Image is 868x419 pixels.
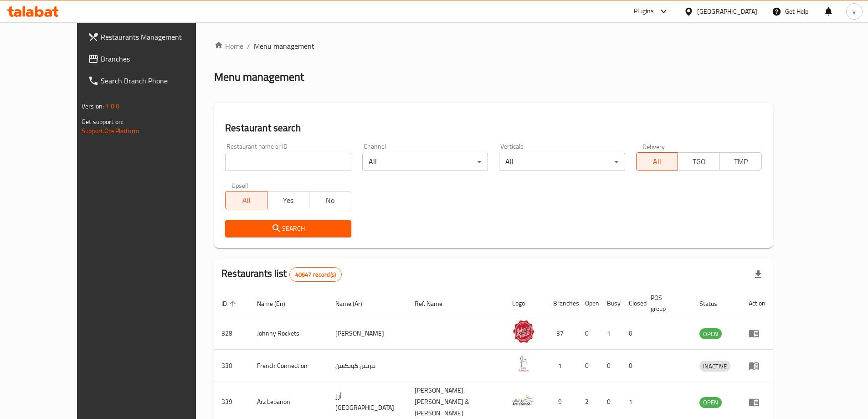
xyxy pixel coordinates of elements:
span: All [640,155,675,168]
td: French Connection [250,350,328,382]
button: Yes [267,191,309,209]
div: Menu [749,360,765,371]
span: TMP [724,155,758,168]
h2: Restaurants list [221,267,342,282]
a: Support.OpsPlatform [82,125,139,137]
td: 1 [546,350,578,382]
img: Arz Lebanon [512,389,535,412]
img: French Connection [512,352,535,375]
div: All [362,153,488,171]
button: All [225,191,267,209]
span: Version: [82,100,104,112]
td: 37 [546,317,578,350]
div: Plugins [634,6,654,17]
span: OPEN [699,397,722,408]
td: 1 [600,317,621,350]
span: y [853,6,856,16]
th: Branches [546,290,578,317]
li: / [247,41,250,52]
div: Export file [747,264,769,285]
button: Search [225,220,351,237]
img: Johnny Rockets [512,320,535,343]
th: Logo [505,290,546,317]
span: No [313,194,348,207]
h2: Restaurant search [225,121,762,135]
span: OPEN [699,329,722,339]
span: Name (Ar) [335,298,374,309]
th: Closed [621,290,643,317]
td: [PERSON_NAME] [328,317,407,350]
td: 0 [621,317,643,350]
td: فرنش كونكشن [328,350,407,382]
button: TGO [678,152,720,171]
button: All [636,152,678,171]
span: INACTIVE [699,361,730,372]
span: Branches [101,53,215,64]
button: No [309,191,351,209]
h2: Menu management [214,70,304,84]
td: 0 [578,317,600,350]
span: Search Branch Phone [101,75,215,86]
label: Delivery [642,143,665,150]
span: Menu management [254,41,314,52]
label: Upsell [231,182,248,188]
span: Ref. Name [415,298,454,309]
span: ID [221,298,239,309]
nav: breadcrumb [214,41,773,52]
td: 328 [214,317,250,350]
span: 1.0.0 [105,100,119,112]
div: Menu [749,328,765,339]
span: POS group [651,292,681,314]
div: Total records count [289,267,342,282]
div: OPEN [699,397,722,408]
span: Get support on: [82,116,123,128]
span: 40647 record(s) [290,270,341,279]
button: TMP [719,152,762,171]
th: Busy [600,290,621,317]
div: Menu [749,397,765,408]
span: Restaurants Management [101,31,215,42]
a: Restaurants Management [81,26,222,48]
td: Johnny Rockets [250,317,328,350]
a: Home [214,41,243,52]
span: TGO [682,155,716,168]
input: Search for restaurant name or ID.. [225,153,351,171]
span: Search [232,223,344,234]
td: 0 [578,350,600,382]
div: All [499,153,625,171]
td: 330 [214,350,250,382]
th: Open [578,290,600,317]
span: Yes [271,194,306,207]
span: Name (En) [257,298,297,309]
span: All [229,194,264,207]
th: Action [741,290,773,317]
span: Status [699,298,729,309]
a: Search Branch Phone [81,70,222,92]
td: 0 [600,350,621,382]
div: [GEOGRAPHIC_DATA] [697,6,757,16]
a: Branches [81,48,222,70]
td: 0 [621,350,643,382]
